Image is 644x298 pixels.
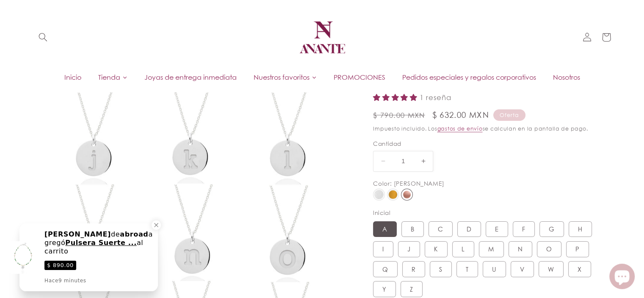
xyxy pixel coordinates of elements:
[44,230,153,256] div: de agregó al carrito
[373,139,569,148] label: Cantidad
[420,93,451,102] span: 1 reseña
[452,241,474,257] label: L
[44,277,86,284] div: Hace
[373,221,397,237] label: A
[425,241,448,257] label: K
[334,72,385,82] span: PROMOCIONES
[325,71,394,84] a: PROMOCIONES
[44,261,76,270] span: $ 890.00
[297,12,348,63] img: Anante Joyería | Diseño mexicano
[254,72,310,82] span: Nuestros favoritos
[98,72,120,82] span: Tienda
[428,221,453,237] label: C
[64,278,86,284] span: minutes
[607,264,637,291] inbox-online-store-chat: Chat de la tienda online Shopify
[373,241,393,257] label: I
[7,241,39,274] img: ImagePreview
[293,8,351,66] a: Anante Joyería | Diseño mexicano
[373,281,396,297] label: Y
[539,261,564,277] label: W
[509,241,532,257] label: N
[373,93,420,102] span: 5.00 stars
[120,230,148,238] span: abroad
[493,109,525,120] span: Oferta
[44,230,111,238] span: [PERSON_NAME]
[511,261,534,277] label: V
[58,278,62,284] span: 9
[402,261,425,277] label: R
[245,71,325,84] a: Nuestros favoritos
[437,125,482,132] a: gastos de envío
[373,261,398,277] label: Q
[486,221,508,237] label: E
[401,221,424,237] label: B
[513,221,535,237] label: F
[568,261,591,277] label: X
[64,72,81,82] span: Inicio
[373,124,611,133] div: Impuesto incluido. Los se calculan en la pantalla de pago.
[539,221,564,237] label: G
[537,241,561,257] label: O
[430,261,452,277] label: S
[483,261,506,277] label: U
[553,72,580,82] span: Nosotros
[390,178,444,189] div: : [PERSON_NAME]
[144,72,237,82] span: Joyas de entrega inmediata
[373,209,391,217] legend: Inicial
[33,28,53,47] summary: Búsqueda
[456,261,478,277] label: T
[457,221,481,237] label: D
[56,71,90,84] a: Inicio
[401,281,423,297] label: Z
[566,241,589,257] label: P
[544,71,589,84] a: Nosotros
[432,109,489,121] span: $ 632.00 MXN
[136,71,245,84] a: Joyas de entrega inmediata
[373,178,390,189] div: Color
[479,241,504,257] label: M
[398,241,420,257] label: J
[569,221,592,237] label: H
[90,71,136,84] a: Tienda
[402,72,536,82] span: Pedidos especiales y regalos corporativos
[394,71,544,84] a: Pedidos especiales y regalos corporativos
[65,239,137,247] span: Pulsera Suerte ...
[373,110,425,121] s: $ 790.00 MXN
[152,220,161,230] div: Close a notification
